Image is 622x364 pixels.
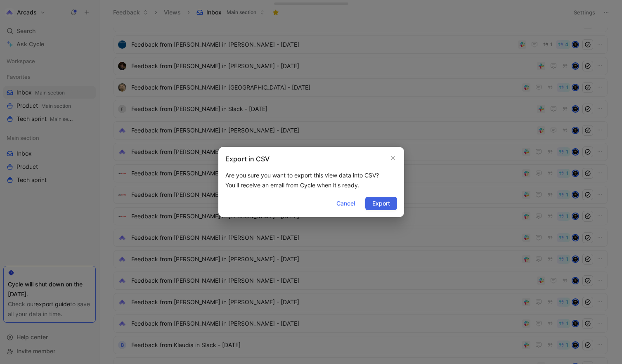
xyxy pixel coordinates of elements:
[329,197,362,210] button: Cancel
[365,197,397,210] button: Export
[336,199,355,208] span: Cancel
[372,199,390,208] span: Export
[225,154,270,164] h2: Export in CSV
[225,170,397,190] div: Are you sure you want to export this view data into CSV? You'll receive an email from Cycle when ...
